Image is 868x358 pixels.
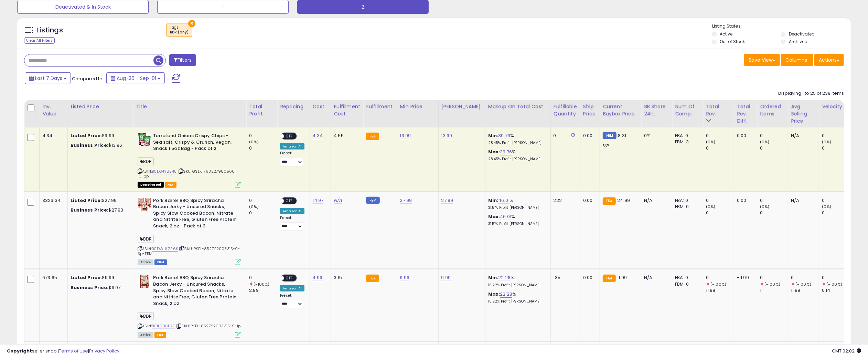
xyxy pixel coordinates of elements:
[554,133,575,139] div: 0
[554,275,575,281] div: 135
[618,197,630,204] span: 24.99
[760,197,788,204] div: 0
[618,274,627,281] span: 11.99
[485,100,550,127] th: The percentage added to the cost of goods (COGS) that forms the calculator for Min & Max prices.
[71,284,108,291] b: Business Price:
[675,139,698,145] div: FBM: 3
[249,133,277,139] div: 0
[791,197,814,204] div: N/A
[706,204,716,209] small: (0%)
[366,197,379,204] small: FBM
[500,213,511,220] a: 46.01
[138,275,151,288] img: 512bnF1Sw+L._SL40_.jpg
[280,151,304,166] div: Preset:
[441,132,452,139] a: 13.99
[138,197,151,211] img: 51l5i0Yae6L._SL40_.jpg
[138,133,241,187] div: ASIN:
[313,197,324,204] a: 14.97
[822,139,832,145] small: (0%)
[280,293,304,308] div: Preset:
[249,275,277,281] div: 0
[71,274,102,281] b: Listed Price:
[583,133,594,139] div: 0.00
[176,323,240,329] span: | SKU: PKBL-852722003315-9-1p
[138,157,154,165] span: BDR
[280,103,307,110] div: Repricing
[136,103,243,110] div: Title
[785,57,807,63] span: Columns
[720,31,733,37] label: Active
[675,275,698,281] div: FBA: 0
[488,274,499,281] b: Min:
[498,132,510,139] a: 39.76
[313,274,323,281] a: 4.99
[42,103,65,117] div: Inv. value
[153,275,237,308] b: Pork Barrel BBQ Spicy Sriracha Bacon Jerky - Uncured Snacks, Spicy Slow Cooked Bacon, Nitrate and...
[71,103,130,110] div: Listed Price
[618,132,626,139] span: 8.31
[249,210,277,216] div: 0
[791,103,816,125] div: Avg Selling Price
[400,103,436,110] div: Min Price
[488,149,545,162] div: %
[280,208,304,214] div: Amazon AI
[791,287,819,294] div: 11.99
[498,274,511,281] a: 22.28
[760,287,788,294] div: 1
[488,197,545,210] div: %
[760,103,785,117] div: Ordered Items
[7,348,119,355] div: seller snap | |
[106,72,165,84] button: Aug-26 - Sep-01
[72,75,104,82] span: Compared to:
[71,197,102,204] b: Listed Price:
[603,103,638,117] div: Current Buybox Price
[760,145,788,151] div: 0
[706,275,734,281] div: 0
[334,197,342,204] a: N/A
[117,75,156,82] span: Aug-26 - Sep-01
[153,197,237,231] b: Pork Barrel BBQ Spicy Sriracha Bacon Jerky - Uncured Snacks, Spicy Slow Cooked Bacon, Nitrate and...
[554,197,575,204] div: 222
[138,259,153,265] span: All listings currently available for purchase on Amazon
[154,259,167,265] span: FBM
[400,274,410,281] a: 9.99
[488,214,545,226] div: %
[35,75,62,82] span: Last 7 Days
[71,133,128,139] div: $9.99
[760,133,788,139] div: 0
[59,348,88,354] a: Terms of Use
[71,275,128,281] div: $11.99
[313,132,323,139] a: 4.34
[706,103,731,117] div: Total Rev.
[169,54,196,66] button: Filters
[675,204,698,210] div: FBM: 0
[795,282,811,287] small: (-100%)
[7,348,32,354] strong: Copyright
[644,103,669,117] div: BB Share 24h.
[280,143,304,150] div: Amazon AI
[826,282,842,287] small: (-100%)
[822,210,850,216] div: 0
[791,275,819,281] div: 0
[675,103,700,117] div: Num of Comp.
[760,210,788,216] div: 0
[710,282,726,287] small: (-100%)
[720,39,745,44] label: Out of Stock
[822,145,850,151] div: 0
[706,145,734,151] div: 0
[737,133,752,139] div: 0.00
[488,299,545,304] p: 18.22% Profit [PERSON_NAME]
[71,285,128,291] div: $11.97
[138,275,241,337] div: ASIN:
[334,103,360,117] div: Fulfillment Cost
[760,139,770,145] small: (0%)
[737,275,752,281] div: -11.99
[644,197,667,204] div: N/A
[822,204,832,209] small: (0%)
[284,275,295,281] span: OFF
[488,291,545,304] div: %
[138,168,237,179] span: | SKU: GSLK-793227960560-10-2p
[170,25,189,35] span: Tags :
[500,149,512,155] a: 39.76
[498,197,510,204] a: 46.01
